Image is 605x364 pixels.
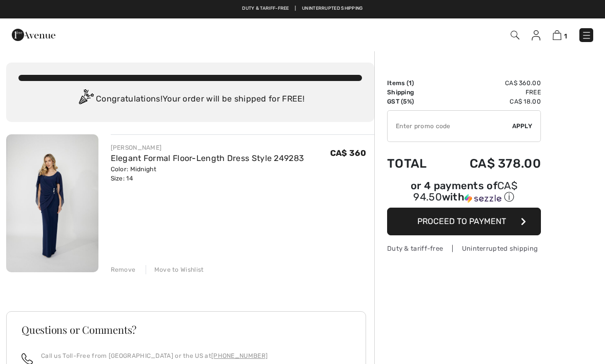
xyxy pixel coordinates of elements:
td: Total [387,146,442,181]
span: Apply [512,122,533,131]
a: Elegant Formal Floor-Length Dress Style 249283 [111,153,305,163]
img: 1ère Avenue [12,25,55,45]
img: Search [511,31,519,39]
span: 1 [409,79,412,87]
div: [PERSON_NAME] [111,143,305,152]
div: Duty & tariff-free | Uninterrupted shipping [387,244,541,253]
span: Proceed to Payment [417,216,506,226]
div: Move to Wishlist [146,265,204,274]
td: GST (5%) [387,97,442,106]
img: Congratulation2.svg [75,89,96,110]
span: 1 [564,32,567,40]
div: Remove [111,265,136,274]
img: Sezzle [465,194,501,203]
td: CA$ 378.00 [442,146,541,181]
td: CA$ 18.00 [442,97,541,106]
td: CA$ 360.00 [442,78,541,88]
img: Menu [581,30,592,41]
div: or 4 payments ofCA$ 94.50withSezzle Click to learn more about Sezzle [387,181,541,208]
img: My Info [532,30,540,41]
td: Shipping [387,88,442,97]
p: Call us Toll-Free from [GEOGRAPHIC_DATA] or the US at [41,351,268,360]
span: CA$ 94.50 [413,179,517,203]
img: Shopping Bag [553,30,561,40]
span: CA$ 360 [330,148,366,158]
img: Elegant Formal Floor-Length Dress Style 249283 [6,134,98,272]
div: Congratulations! Your order will be shipped for FREE! [18,89,362,110]
div: Color: Midnight Size: 14 [111,165,305,183]
h3: Questions or Comments? [22,325,351,335]
div: or 4 payments of with [387,181,541,204]
button: Proceed to Payment [387,208,541,235]
td: Items ( ) [387,78,442,88]
td: Free [442,88,541,97]
input: Promo code [388,111,512,141]
a: 1ère Avenue [12,29,55,39]
a: 1 [553,29,567,41]
a: [PHONE_NUMBER] [211,352,268,359]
